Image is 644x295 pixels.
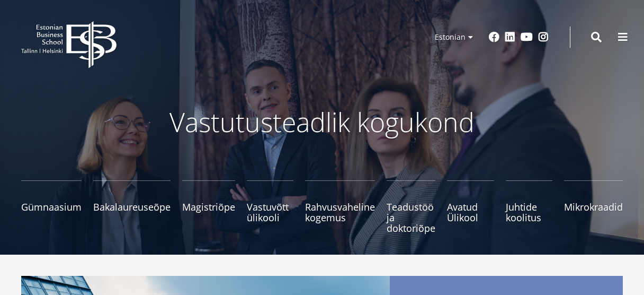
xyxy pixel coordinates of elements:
[21,180,82,233] a: Gümnaasium
[305,180,375,233] a: Rahvusvaheline kogemus
[247,180,293,233] a: Vastuvõtt ülikooli
[387,202,435,233] span: Teadustöö ja doktoriõpe
[305,202,375,223] span: Rahvusvaheline kogemus
[489,32,499,42] a: Facebook
[182,202,235,212] span: Magistriõpe
[447,202,494,223] span: Avatud Ülikool
[41,106,603,138] p: Vastutusteadlik kogukond
[247,202,293,223] span: Vastuvõtt ülikooli
[506,202,552,223] span: Juhtide koolitus
[521,32,533,42] a: Youtube
[447,180,494,233] a: Avatud Ülikool
[182,180,235,233] a: Magistriõpe
[538,32,549,42] a: Instagram
[93,180,171,233] a: Bakalaureuseõpe
[387,180,435,233] a: Teadustöö ja doktoriõpe
[564,180,623,233] a: Mikrokraadid
[564,202,623,212] span: Mikrokraadid
[505,32,515,42] a: Linkedin
[21,202,82,212] span: Gümnaasium
[93,202,171,212] span: Bakalaureuseõpe
[506,180,552,233] a: Juhtide koolitus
